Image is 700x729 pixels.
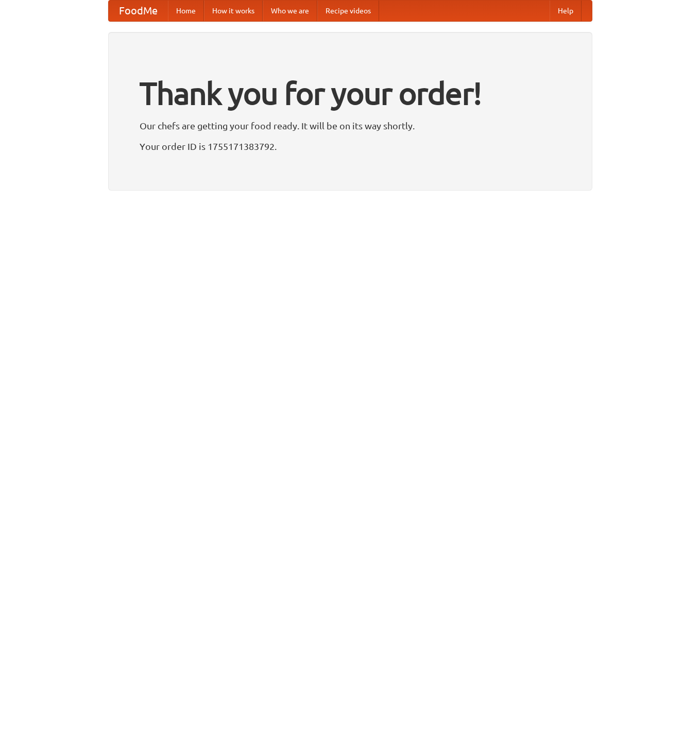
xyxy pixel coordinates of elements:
a: Who we are [263,1,317,21]
a: Home [168,1,204,21]
h1: Thank you for your order! [140,69,561,118]
p: Our chefs are getting your food ready. It will be on its way shortly. [140,118,561,133]
a: Recipe videos [317,1,379,21]
p: Your order ID is 1755171383792. [140,139,561,154]
a: How it works [204,1,263,21]
a: FoodMe [109,1,168,21]
a: Help [550,1,582,21]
